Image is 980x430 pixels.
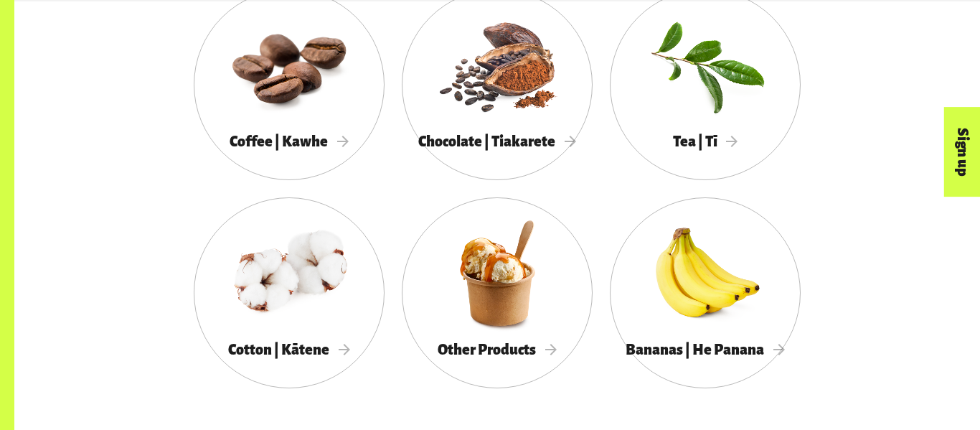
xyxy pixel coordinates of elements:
[230,134,349,149] span: Coffee | Kawhe
[194,197,385,388] a: Cotton | Kātene
[402,197,593,388] a: Other Products
[438,342,557,357] span: Other Products
[228,342,350,357] span: Cotton | Kātene
[626,342,785,357] span: Bananas | He Panana
[673,134,738,149] span: Tea | Tī
[610,197,801,388] a: Bananas | He Panana
[418,134,576,149] span: Chocolate | Tiakarete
